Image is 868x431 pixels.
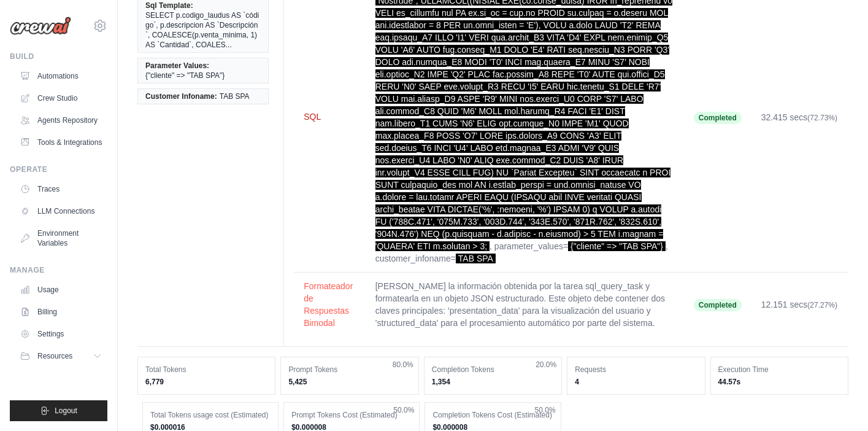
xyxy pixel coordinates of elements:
[150,410,271,420] dt: Total Tokens usage cost (Estimated)
[15,346,107,366] button: Resources
[366,273,684,337] td: [PERSON_NAME] la información obtenida por la tarea sql_query_task y formatearla en un objeto JSON...
[145,91,217,101] span: Customer Infoname:
[304,111,356,123] button: SQL
[55,406,77,416] span: Logout
[15,133,107,152] a: Tools & Integrations
[456,254,496,263] span: TAB SPA
[15,88,107,108] a: Crew Studio
[10,400,107,421] button: Logout
[10,17,71,35] img: Logo
[145,365,267,375] dt: Total Tokens
[288,365,410,375] dt: Prompt Tokens
[145,71,225,80] span: {"cliente" => "TAB SPA"}
[15,66,107,86] a: Automations
[15,223,107,253] a: Environment Variables
[536,360,556,370] span: 20.0%
[575,377,697,387] dd: 4
[145,10,261,50] span: SELECT p.codigo_laudus AS `código`, p.descripcion AS `Descripción`, COALESCE(p.venta_minima, 1) A...
[145,377,267,387] dd: 6,779
[15,324,107,344] a: Settings
[694,112,742,124] span: Completed
[10,265,107,275] div: Manage
[10,165,107,174] div: Operate
[15,179,107,199] a: Traces
[807,372,868,431] div: Widget de chat
[145,61,209,71] span: Parameter Values:
[807,114,837,122] span: (72.73%)
[393,360,413,370] span: 80.0%
[291,410,412,420] dt: Prompt Tokens Cost (Estimated)
[568,241,666,251] span: {"cliente" => "TAB SPA"}
[807,301,837,309] span: (27.27%)
[751,273,848,337] td: 12.151 secs
[220,91,250,101] span: TAB SPA
[15,111,107,130] a: Agents Repository
[15,302,107,322] a: Billing
[304,280,356,329] button: Formateador de Respuestas Bimodal
[288,377,410,387] dd: 5,425
[694,299,742,311] span: Completed
[37,351,72,361] span: Resources
[432,377,554,387] dd: 1,354
[432,410,553,420] dt: Completion Tokens Cost (Estimated)
[807,372,868,431] iframe: Chat Widget
[10,52,107,61] div: Build
[718,377,840,387] dd: 44.57s
[15,201,107,221] a: LLM Connections
[432,365,554,375] dt: Completion Tokens
[15,280,107,300] a: Usage
[575,365,697,375] dt: Requests
[145,1,193,10] span: Sql Template:
[535,405,556,415] span: 50.0%
[718,365,840,375] dt: Execution Time
[393,405,414,415] span: 50.0%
